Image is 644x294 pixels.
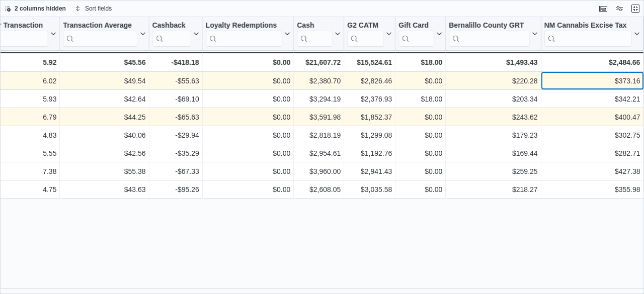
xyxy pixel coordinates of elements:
div: Bernalillo County GRT [449,21,529,47]
div: $342.21 [544,93,640,105]
div: -$29.94 [152,129,199,141]
div: $243.62 [449,111,537,123]
div: -$95.26 [152,183,199,195]
div: $15,524.61 [347,56,392,68]
button: 2 columns hidden [1,3,70,15]
div: -$55.63 [152,75,199,87]
div: $2,376.93 [347,93,392,105]
div: NM Cannabis Excise Tax [544,21,632,31]
div: $179.23 [449,129,537,141]
div: Bernalillo County GRT [449,21,529,31]
div: $21,607.72 [297,56,341,68]
div: $0.00 [206,111,291,123]
div: $0.00 [206,93,291,105]
button: Keyboard shortcuts [597,3,609,15]
div: -$67.33 [152,165,199,177]
button: Cashback [152,21,199,47]
div: $282.71 [544,147,640,159]
div: $49.54 [63,75,145,87]
div: $3,960.00 [297,165,341,177]
div: Cashback [152,21,191,31]
div: $0.00 [398,75,442,87]
div: $2,608.05 [297,183,341,195]
div: $220.28 [449,75,537,87]
button: Bernalillo County GRT [449,21,537,47]
div: $427.38 [544,165,640,177]
div: $1,852.37 [347,111,392,123]
div: -$35.29 [152,147,199,159]
div: $0.00 [206,147,291,159]
div: -$65.63 [152,111,199,123]
div: Cashback [152,21,191,47]
div: $1,493.43 [449,56,537,68]
div: $2,380.70 [297,75,341,87]
div: $18.00 [398,93,442,105]
div: Gift Card [398,21,434,31]
button: Display options [613,3,625,15]
div: $218.27 [449,183,537,195]
button: Sort fields [71,3,116,15]
div: Transaction Average [63,21,137,47]
div: $0.00 [206,129,291,141]
div: $302.75 [544,129,640,141]
div: Transaction Average [63,21,137,31]
div: $2,954.61 [297,147,341,159]
div: -$69.10 [152,93,199,105]
div: $0.00 [206,183,291,195]
div: $3,035.58 [347,183,392,195]
div: $2,818.19 [297,129,341,141]
div: $2,484.66 [544,56,640,68]
div: $169.44 [449,147,537,159]
div: $0.00 [398,129,442,141]
div: NM Cannabis Excise Tax [544,21,632,47]
div: $0.00 [206,56,291,68]
div: $18.00 [398,56,442,68]
div: $0.00 [398,111,442,123]
span: 2 columns hidden [15,5,66,13]
div: $355.98 [544,183,640,195]
div: $40.06 [63,129,145,141]
div: $3,294.19 [297,93,341,105]
button: G2 CATM [347,21,392,47]
div: $42.64 [63,93,145,105]
div: $55.38 [63,165,145,177]
div: $1,299.08 [347,129,392,141]
button: Gift Card [398,21,442,47]
div: $2,941.43 [347,165,392,177]
button: Loyalty Redemptions [206,21,291,47]
div: $0.00 [206,165,291,177]
div: Loyalty Redemptions [206,21,283,47]
div: Cash [297,21,333,47]
button: Cash [297,21,341,47]
div: $203.34 [449,93,537,105]
div: G2 CATM [347,21,384,31]
div: $3,591.98 [297,111,341,123]
button: Transaction Average [63,21,145,47]
div: $373.16 [544,75,640,87]
div: $0.00 [398,165,442,177]
div: $45.56 [63,56,145,68]
div: $0.00 [398,147,442,159]
div: Loyalty Redemptions [206,21,283,31]
div: $2,826.46 [347,75,392,87]
div: Cash [297,21,333,31]
div: $259.25 [449,165,537,177]
div: $0.00 [398,183,442,195]
div: -$418.18 [152,56,199,68]
div: $0.00 [206,75,291,87]
div: G2 CATM [347,21,384,47]
div: $44.25 [63,111,145,123]
div: $43.63 [63,183,145,195]
div: $42.56 [63,147,145,159]
div: $400.47 [544,111,640,123]
span: Sort fields [85,5,112,13]
div: Gift Card [398,21,434,47]
button: Exit fullscreen [629,3,641,15]
button: NM Cannabis Excise Tax [544,21,640,47]
div: $1,192.76 [347,147,392,159]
